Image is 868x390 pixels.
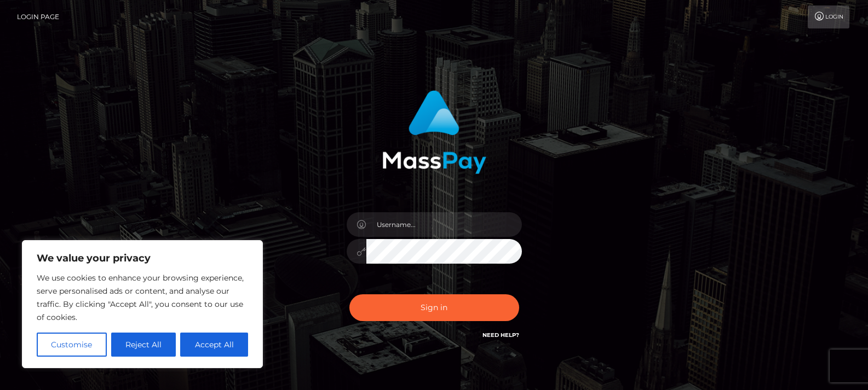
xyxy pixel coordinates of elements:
p: We value your privacy [37,252,248,265]
input: Username... [366,212,522,237]
a: Login [808,5,849,28]
a: Login Page [17,5,59,28]
img: MassPay Login [382,90,486,174]
button: Reject All [111,333,176,357]
button: Sign in [349,294,519,321]
a: Need Help? [482,331,519,339]
p: We use cookies to enhance your browsing experience, serve personalised ads or content, and analys... [37,271,248,324]
button: Customise [37,333,107,357]
div: We value your privacy [22,240,263,368]
button: Accept All [180,333,248,357]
